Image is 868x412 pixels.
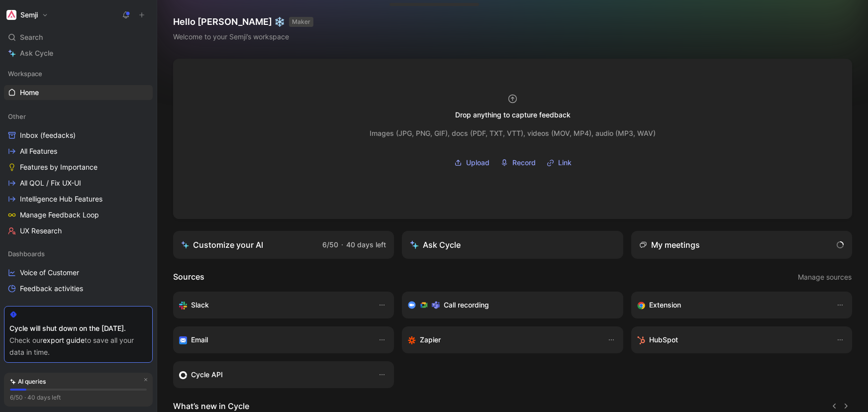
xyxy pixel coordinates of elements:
[4,66,153,81] div: Workspace
[8,111,26,121] span: Other
[4,144,153,159] a: All Features
[4,281,153,296] a: Feedback activities
[346,240,386,249] span: 40 days left
[4,176,153,191] a: All QOL / Fix UX-UI
[639,239,700,251] div: My meetings
[4,223,153,238] a: UX Research
[173,16,313,28] h1: Hello [PERSON_NAME] ❄️
[402,231,623,259] button: Ask Cycle
[543,155,575,170] button: Link
[10,393,61,403] div: 6/50 · 40 days left
[4,30,153,45] div: Search
[455,109,571,121] div: Drop anything to capture feedback
[10,377,46,387] div: AI queries
[289,17,313,27] button: MAKER
[649,334,678,346] h3: HubSpot
[9,322,147,334] div: Cycle will shut down on the [DATE].
[20,162,97,172] span: Features by Importance
[451,155,493,170] button: Upload
[20,88,39,98] span: Home
[4,192,153,206] a: Intelligence Hub Features
[8,69,42,79] span: Workspace
[20,268,79,278] span: Voice of Customer
[649,299,681,311] h3: Extension
[4,246,153,261] div: Dashboards
[173,271,204,284] h2: Sources
[43,336,85,344] a: export guide
[20,47,53,59] span: Ask Cycle
[497,155,539,170] button: Record
[181,239,263,251] div: Customize your AI
[173,400,249,412] h2: What’s new in Cycle
[4,109,153,238] div: OtherInbox (feedacks)All FeaturesFeatures by ImportanceAll QOL / Fix UX-UIIntelligence Hub Featur...
[20,194,102,204] span: Intelligence Hub Features
[4,85,153,100] a: Home
[4,265,153,280] a: Voice of Customer
[20,31,43,43] span: Search
[6,10,16,20] img: Semji
[191,369,223,381] h3: Cycle API
[4,246,153,296] div: DashboardsVoice of CustomerFeedback activities
[444,299,489,311] h3: Call recording
[179,369,368,381] div: Sync customers & send feedback from custom sources. Get inspired by our favorite use case
[4,109,153,124] div: Other
[4,207,153,222] a: Manage Feedback Loop
[20,284,83,294] span: Feedback activities
[20,210,99,220] span: Manage Feedback Loop
[4,160,153,175] a: Features by Importance
[408,299,609,311] div: Record & transcribe meetings from Zoom, Meet & Teams.
[20,178,81,188] span: All QOL / Fix UX-UI
[20,10,38,19] h1: Semji
[20,226,62,236] span: UX Research
[512,157,536,169] span: Record
[558,157,572,169] span: Link
[173,231,394,259] a: Customize your AI6/50·40 days left
[370,127,656,139] div: Images (JPG, PNG, GIF), docs (PDF, TXT, VTT), videos (MOV, MP4), audio (MP3, WAV)
[798,271,852,283] span: Manage sources
[4,46,153,61] a: Ask Cycle
[20,130,76,140] span: Inbox (feedacks)
[191,299,209,311] h3: Slack
[637,299,826,311] div: Capture feedback from anywhere on the web
[797,271,852,284] button: Manage sources
[4,8,51,22] button: SemjiSemji
[9,334,147,358] div: Check our to save all your data in time.
[173,31,313,43] div: Welcome to your Semji’s workspace
[4,128,153,143] a: Inbox (feedacks)
[341,240,343,249] span: ·
[8,249,45,259] span: Dashboards
[20,146,57,156] span: All Features
[179,334,368,346] div: Forward emails to your feedback inbox
[408,334,597,346] div: Capture feedback from thousands of sources with Zapier (survey results, recordings, sheets, etc).
[322,240,338,249] span: 6/50
[179,299,368,311] div: Sync your customers, send feedback and get updates in Slack
[191,334,208,346] h3: Email
[466,157,489,169] span: Upload
[410,239,461,251] div: Ask Cycle
[420,334,441,346] h3: Zapier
